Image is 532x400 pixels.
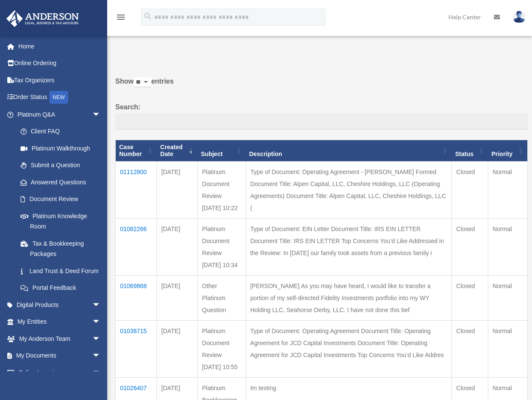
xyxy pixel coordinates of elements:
img: Anderson Advisors Platinum Portal [4,10,81,27]
a: Platinum Walkthrough [12,140,109,157]
th: Description: activate to sort column ascending [246,140,452,162]
a: Home [6,38,114,55]
td: Platinum Document Review [DATE] 10:22 [198,162,246,219]
td: Normal [488,321,527,378]
td: Closed [452,321,488,378]
span: arrow_drop_down [92,106,109,123]
a: My Documentsarrow_drop_down [6,347,114,364]
select: Showentries [134,78,151,87]
td: 01082266 [116,219,157,276]
td: Normal [488,219,527,276]
td: Platinum Document Review [DATE] 10:34 [198,219,246,276]
span: arrow_drop_down [92,364,109,382]
i: search [143,12,153,21]
td: Closed [452,219,488,276]
td: [DATE] [157,276,198,321]
a: Answered Questions [12,174,105,191]
td: [DATE] [157,321,198,378]
td: Normal [488,162,527,219]
th: Case Number: activate to sort column ascending [116,140,157,162]
td: 01112800 [116,162,157,219]
a: Tax Organizers [6,72,114,89]
td: [PERSON_NAME] As you may have heard, I would like to transfer a portion of my self-directed Fidel... [246,276,452,321]
td: [DATE] [157,219,198,276]
i: menu [116,12,126,22]
td: Type of Document: Operating Agreement - [PERSON_NAME] Formed Document Title: Alpen Capital, LLC, ... [246,162,452,219]
a: Digital Productsarrow_drop_down [6,296,114,313]
span: arrow_drop_down [92,296,109,314]
label: Search: [115,101,528,129]
a: Online Learningarrow_drop_down [6,364,114,381]
a: Client FAQ [12,123,109,140]
a: menu [116,15,126,22]
label: Show entries [115,75,528,96]
a: Order StatusNEW [6,89,114,106]
a: Platinum Knowledge Room [12,208,109,235]
span: arrow_drop_down [92,330,109,348]
th: Subject: activate to sort column ascending [198,140,246,162]
a: Portal Feedback [12,280,109,297]
td: Platinum Document Review [DATE] 10:55 [198,321,246,378]
a: Document Review [12,191,109,208]
td: Closed [452,162,488,219]
span: arrow_drop_down [92,313,109,331]
a: Online Ordering [6,55,114,72]
td: Normal [488,276,527,321]
th: Priority: activate to sort column ascending [488,140,527,162]
div: NEW [49,91,68,104]
span: arrow_drop_down [92,347,109,365]
td: 01038715 [116,321,157,378]
input: Search: [115,113,528,129]
td: Other Platinum Question [198,276,246,321]
th: Status: activate to sort column ascending [452,140,488,162]
td: Type of Document: EIN Letter Document Title: IRS EIN LETTER Document Title: IRS EIN LETTER Top Co... [246,219,452,276]
td: [DATE] [157,162,198,219]
a: Submit a Question [12,157,109,174]
a: My Anderson Teamarrow_drop_down [6,330,114,347]
a: My Entitiesarrow_drop_down [6,313,114,331]
td: Type of Document: Operating Agreement Document Title: Operating Agreement for JCD Capital Investm... [246,321,452,378]
img: User Pic [513,11,526,23]
a: Land Trust & Deed Forum [12,262,109,280]
td: 01069868 [116,276,157,321]
a: Platinum Q&Aarrow_drop_down [6,106,109,123]
a: Tax & Bookkeeping Packages [12,235,109,262]
td: Closed [452,276,488,321]
th: Created Date: activate to sort column ascending [157,140,198,162]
